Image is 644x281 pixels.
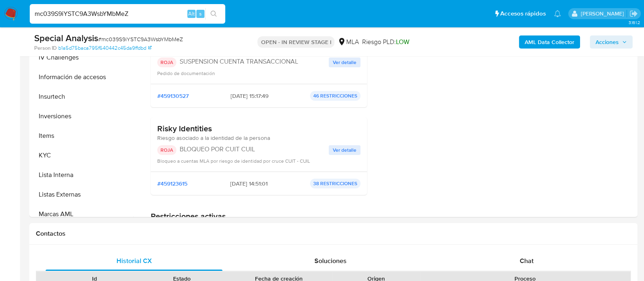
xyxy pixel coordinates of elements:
[554,10,561,17] a: Notificaciones
[396,37,409,46] span: LOW
[31,146,133,165] button: KYC
[31,67,133,87] button: Información de accesos
[34,31,98,44] b: Special Analysis
[30,9,225,19] input: Buscar usuario o caso...
[314,256,347,266] span: Soluciones
[31,48,133,67] button: IV Challenges
[34,44,57,52] b: Person ID
[500,9,546,18] span: Accesos rápidos
[362,38,409,46] span: Riesgo PLD:
[31,165,133,185] button: Lista Interna
[580,10,626,18] p: milagros.cisterna@mercadolibre.com
[98,35,183,43] span: # mc039S9iYSTC9A3WsbYMbMeZ
[58,44,152,52] a: b1a5d75baca795f640442c45da9ffdbd
[525,35,574,49] b: AML Data Collector
[596,35,619,49] span: Acciones
[257,36,334,48] p: OPEN - IN REVIEW STAGE I
[31,185,133,204] button: Listas Externas
[36,230,631,238] h1: Contactos
[520,256,534,266] span: Chat
[116,256,152,266] span: Historial CX
[31,106,133,126] button: Inversiones
[31,126,133,146] button: Items
[188,10,195,18] span: Alt
[199,10,202,18] span: s
[629,9,638,18] a: Salir
[628,19,640,26] span: 3.161.2
[519,35,580,49] button: AML Data Collector
[31,87,133,106] button: Insurtech
[590,35,633,49] button: Acciones
[205,8,222,20] button: search-icon
[338,38,358,46] div: MLA
[31,204,133,224] button: Marcas AML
